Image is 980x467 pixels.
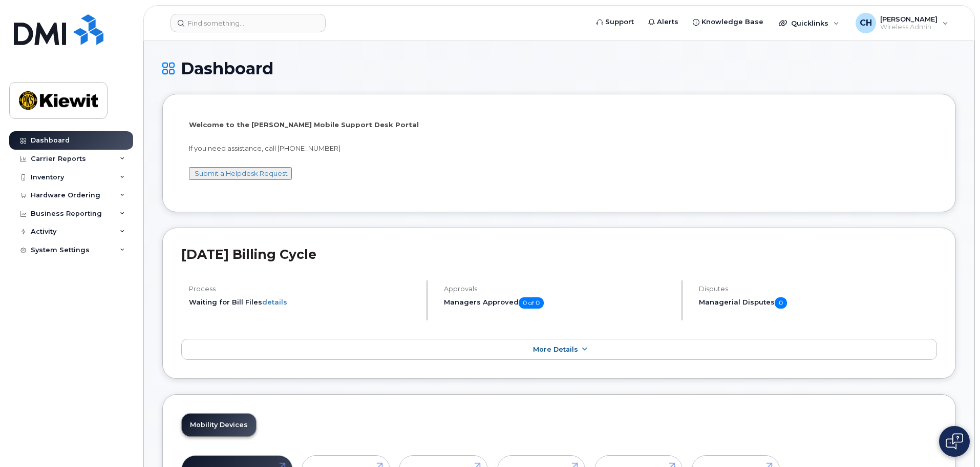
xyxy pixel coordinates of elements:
h4: Disputes [699,285,937,293]
h2: [DATE] Billing Cycle [181,247,937,262]
img: Open chat [946,433,963,450]
h4: Approvals [444,285,673,293]
p: If you need assistance, call [PHONE_NUMBER] [189,144,929,153]
span: More Details [533,346,578,353]
h1: Dashboard [162,59,956,77]
p: Welcome to the [PERSON_NAME] Mobile Support Desk Portal [189,120,929,130]
a: Mobility Devices [182,414,256,436]
a: details [262,298,287,306]
button: Submit a Helpdesk Request [189,167,292,180]
h4: Process [189,285,418,293]
h5: Managers Approved [444,297,673,309]
span: 0 of 0 [519,297,544,309]
li: Waiting for Bill Files [189,297,418,307]
h5: Managerial Disputes [699,297,937,309]
a: Submit a Helpdesk Request [195,169,288,177]
span: 0 [775,297,787,309]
